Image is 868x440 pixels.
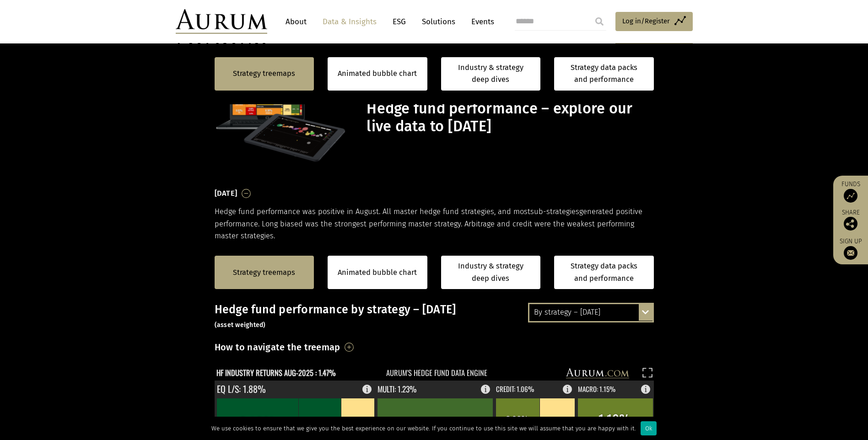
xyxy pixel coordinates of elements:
a: Strategy treemaps [233,68,295,80]
a: Solutions [417,13,460,30]
a: About [281,13,311,30]
div: Share [838,209,863,231]
a: Events [467,13,494,30]
h3: [DATE] [215,187,237,200]
a: Industry & strategy deep dives [441,256,541,289]
a: Strategy data packs and performance [554,256,654,289]
div: By strategy – [DATE] [529,304,652,321]
div: Ok [641,421,657,435]
span: sub-strategies [530,207,579,216]
img: Share this post [844,217,857,231]
p: Hedge fund performance was positive in August. All master hedge fund strategies, and most generat... [215,206,654,242]
a: Animated bubble chart [338,68,417,80]
small: (asset weighted) [215,321,266,329]
span: Log in/Register [622,16,670,27]
input: Submit [590,12,609,31]
a: Log in/Register [615,12,693,31]
img: Access Funds [844,189,857,203]
a: Data & Insights [318,13,381,30]
a: Funds [838,180,863,203]
a: ESG [388,13,410,30]
a: Industry & strategy deep dives [441,57,541,91]
img: Aurum [176,9,267,34]
h3: Hedge fund performance by strategy – [DATE] [215,303,654,330]
a: Animated bubble chart [338,267,417,279]
img: Sign up to our newsletter [844,246,857,260]
a: Strategy treemaps [233,267,295,279]
h1: Hedge fund performance – explore our live data to [DATE] [367,100,651,135]
a: Strategy data packs and performance [554,57,654,91]
a: Sign up [838,237,863,260]
h3: How to navigate the treemap [215,339,340,355]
